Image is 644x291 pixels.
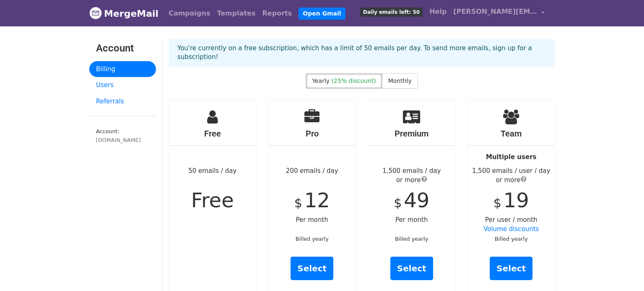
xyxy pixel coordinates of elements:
[390,257,433,280] a: Select
[426,3,450,20] a: Help
[304,188,330,212] span: 12
[291,257,333,280] a: Select
[213,5,259,22] a: Templates
[89,5,158,22] a: MergeMail
[191,188,234,212] span: Free
[394,196,402,210] span: $
[388,77,412,84] span: Monthly
[299,8,345,20] a: Open Gmail
[404,188,429,212] span: 49
[360,8,423,17] span: Daily emails left: 50
[294,196,302,210] span: $
[483,225,539,233] a: Volume discounts
[493,196,501,210] span: $
[468,129,555,139] h4: Team
[296,236,329,242] small: Billed yearly
[89,61,156,77] a: Billing
[368,166,455,185] div: 1,500 emails / day or more
[468,166,555,185] div: 1,500 emails / user / day or more
[165,5,213,22] a: Campaigns
[96,42,149,54] h3: Account
[89,77,156,93] a: Users
[269,129,356,139] h4: Pro
[96,136,149,144] div: [DOMAIN_NAME]
[490,257,532,280] a: Select
[96,128,149,144] small: Account:
[357,3,426,20] a: Daily emails left: 50
[395,236,428,242] small: Billed yearly
[450,3,548,23] a: [PERSON_NAME][EMAIL_ADDRESS][PERSON_NAME][DOMAIN_NAME]
[312,77,330,84] span: Yearly
[89,7,102,19] img: MergeMail logo
[169,129,256,139] h4: Free
[368,129,455,139] h4: Premium
[89,93,156,110] a: Referrals
[332,77,376,84] span: (25% discount)
[486,153,536,161] strong: Multiple users
[495,236,528,242] small: Billed yearly
[453,7,537,17] span: [PERSON_NAME][EMAIL_ADDRESS][PERSON_NAME][DOMAIN_NAME]
[177,44,546,62] p: You're currently on a free subscription, which has a limit of 50 emails per day. To send more ema...
[259,5,296,22] a: Reports
[504,188,529,212] span: 19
